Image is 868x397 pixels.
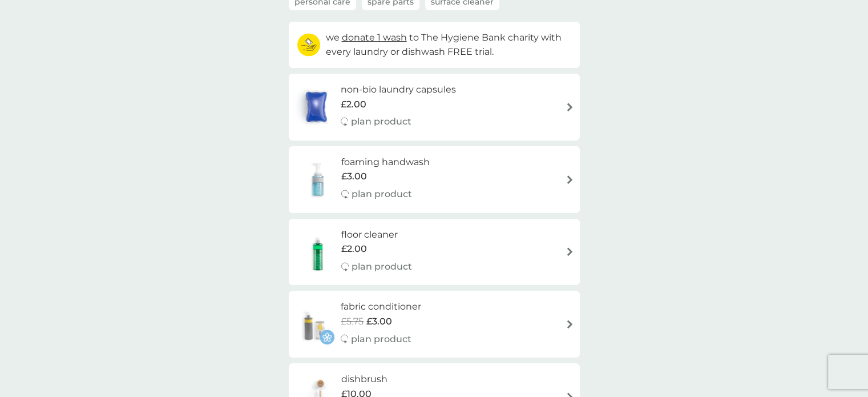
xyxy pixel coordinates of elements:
img: arrow right [566,320,574,328]
p: plan product [351,332,411,347]
h6: dishbrush [341,372,412,387]
img: fabric conditioner [294,304,334,344]
img: arrow right [566,175,574,184]
img: floor cleaner [294,232,341,272]
span: £2.00 [341,97,366,112]
span: £3.00 [366,314,392,329]
h6: floor cleaner [341,227,412,242]
h6: non-bio laundry capsules [341,82,456,97]
img: arrow right [566,103,574,111]
img: non-bio laundry capsules [294,87,338,127]
span: £5.75 [341,314,364,329]
h6: fabric conditioner [341,299,421,314]
p: plan product [352,187,412,202]
img: foaming handwash [294,159,341,199]
span: donate 1 wash [342,32,407,43]
p: we to The Hygiene Bank charity with every laundry or dishwash FREE trial. [326,30,571,59]
p: plan product [351,114,411,129]
h6: foaming handwash [341,155,430,170]
p: plan product [352,259,412,274]
img: arrow right [566,247,574,256]
span: £3.00 [341,169,367,184]
span: £2.00 [341,242,367,256]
